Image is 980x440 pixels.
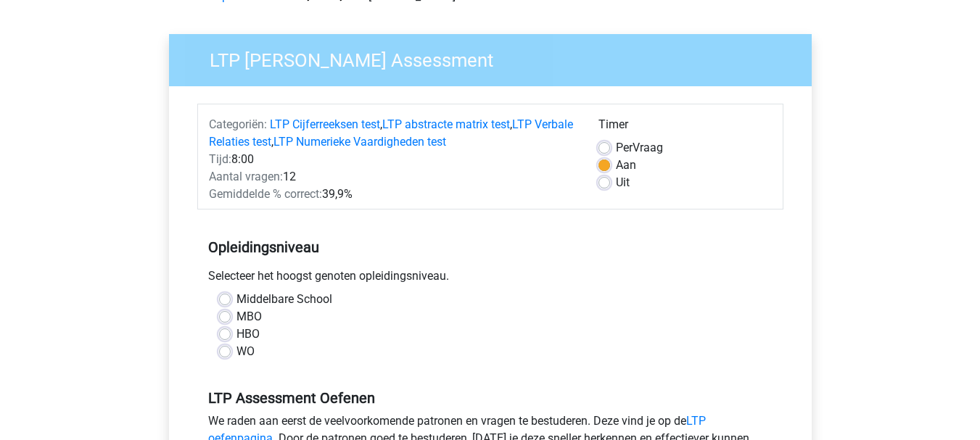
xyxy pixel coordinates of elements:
[236,343,255,360] label: WO
[616,157,636,174] label: Aan
[209,187,322,201] span: Gemiddelde % correct:
[270,117,380,131] a: LTP Cijferreeksen test
[209,117,267,131] span: Categoriën:
[208,233,773,262] h5: Opleidingsniveau
[209,170,283,183] span: Aantal vragen:
[598,116,772,139] div: Timer
[273,135,446,149] a: LTP Numerieke Vaardigheden test
[198,168,588,186] div: 12
[616,141,633,154] span: Per
[616,174,630,191] label: Uit
[236,325,260,343] label: HBO
[198,116,588,151] div: , , ,
[197,267,783,291] div: Selecteer het hoogst genoten opleidingsniveau.
[236,308,262,325] label: MBO
[382,117,510,131] a: LTP abstracte matrix test
[198,151,588,168] div: 8:00
[208,389,773,407] h5: LTP Assessment Oefenen
[236,291,332,308] label: Middelbare School
[209,152,231,166] span: Tijd:
[616,139,663,157] label: Vraag
[192,43,801,72] h3: LTP [PERSON_NAME] Assessment
[198,186,588,203] div: 39,9%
